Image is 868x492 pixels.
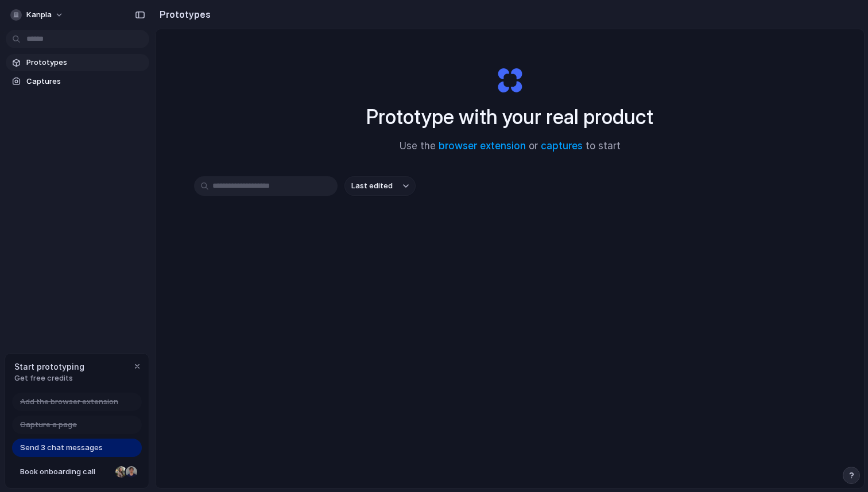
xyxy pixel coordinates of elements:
a: Prototypes [6,54,149,71]
h2: Prototypes [155,7,211,21]
span: Kanpla [26,9,52,21]
button: Kanpla [6,6,69,24]
span: Send 3 chat messages [20,442,103,454]
div: Nicole Kubica [114,465,128,479]
span: Get free credits [14,373,84,384]
a: browser extension [439,140,526,152]
span: Book onboarding call [20,466,111,478]
a: captures [541,140,583,152]
div: Christian Iacullo [125,465,138,479]
span: Last edited [351,180,393,192]
a: Book onboarding call [12,463,142,481]
button: Last edited [344,176,416,196]
a: Captures [6,73,149,90]
span: Use the or to start [400,139,621,154]
span: Add the browser extension [20,396,118,408]
span: Start prototyping [14,361,84,373]
span: Capture a page [20,419,77,431]
span: Captures [26,76,145,87]
h1: Prototype with your real product [366,102,653,132]
span: Prototypes [26,57,145,68]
